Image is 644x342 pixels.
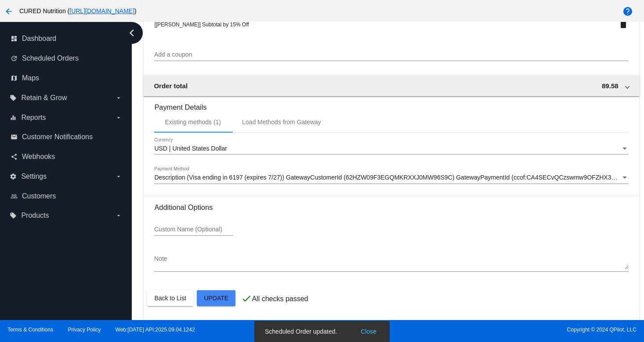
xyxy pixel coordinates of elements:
[197,290,235,306] button: Update
[602,82,619,90] span: 89.58
[22,54,79,62] span: Scheduled Orders
[22,153,55,161] span: Webhooks
[154,97,628,112] h3: Payment Details
[154,145,227,152] span: USD | United States Dollar
[115,212,122,219] i: arrow_drop_down
[11,55,18,62] i: update
[115,94,122,101] i: arrow_drop_down
[116,327,195,333] a: Web:[DATE] API:2025.09.04.1242
[154,174,628,181] mat-select: Payment Method
[125,26,139,40] i: chevron_left
[11,35,18,42] i: dashboard
[618,19,629,29] mat-icon: delete
[115,173,122,180] i: arrow_drop_down
[154,51,628,58] input: Add a coupon
[204,295,228,302] span: Update
[4,6,14,17] mat-icon: arrow_back
[69,7,134,14] a: [URL][DOMAIN_NAME]
[22,192,56,200] span: Customers
[10,94,17,101] i: local_offer
[10,114,17,121] i: equalizer
[11,75,18,82] i: map
[115,114,122,121] i: arrow_drop_down
[22,35,56,43] span: Dashboard
[21,173,47,180] span: Settings
[241,293,252,304] mat-icon: check
[358,327,379,336] button: Close
[165,119,221,126] div: Existing methods (1)
[11,150,122,164] a: share Webhooks
[10,173,17,180] i: settings
[21,94,67,102] span: Retain & Grow
[11,32,122,46] a: dashboard Dashboard
[265,327,379,336] simple-snack-bar: Scheduled Order updated.
[11,71,122,85] a: map Maps
[21,114,46,122] span: Reports
[11,153,18,160] i: share
[329,327,637,333] span: Copyright © 2024 QPilot, LLC
[22,74,39,82] span: Maps
[68,327,101,333] a: Privacy Policy
[622,6,633,17] mat-icon: help
[252,295,308,303] p: All checks passed
[19,7,137,14] span: CURED Nutrition ( )
[154,226,233,233] input: Custom Name (Optional)
[154,82,188,90] span: Order total
[154,295,186,302] span: Back to List
[154,22,249,28] span: [[PERSON_NAME]] Subtotal by 15% Off
[22,133,93,141] span: Customer Notifications
[147,290,193,306] button: Back to List
[242,119,321,126] div: Load Methods from Gateway
[154,145,628,152] mat-select: Currency
[11,133,18,140] i: email
[7,327,53,333] a: Terms & Conditions
[154,203,628,212] h3: Additional Options
[11,130,122,144] a: email Customer Notifications
[11,189,122,203] a: people_outline Customers
[11,193,18,200] i: people_outline
[21,212,49,220] span: Products
[11,51,122,65] a: update Scheduled Orders
[143,75,639,96] mat-expansion-panel-header: Order total 89.58
[10,212,17,219] i: local_offer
